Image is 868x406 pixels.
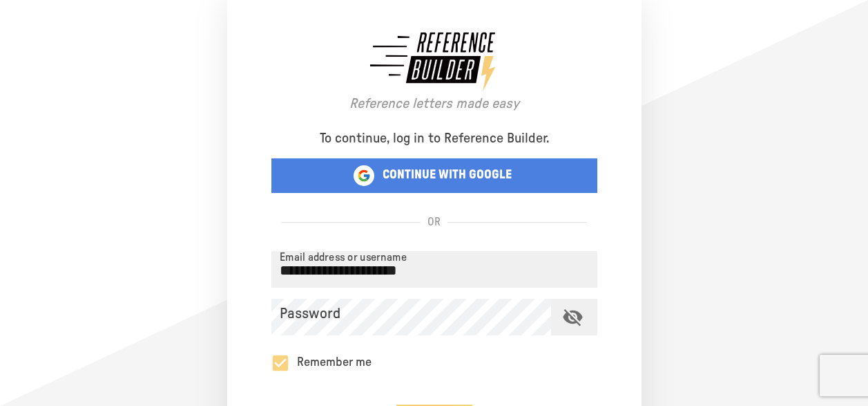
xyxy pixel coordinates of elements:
[297,355,372,371] p: Remember me
[365,26,503,95] img: logo
[320,129,549,147] p: To continue, log in to Reference Builder.
[280,250,407,266] label: Email address or username
[271,158,597,193] button: CONTINUE WITH GOOGLE
[557,301,589,333] button: toggle password visibility
[349,95,519,113] p: Reference letters made easy
[427,215,441,230] p: OR
[383,167,512,183] p: CONTINUE WITH GOOGLE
